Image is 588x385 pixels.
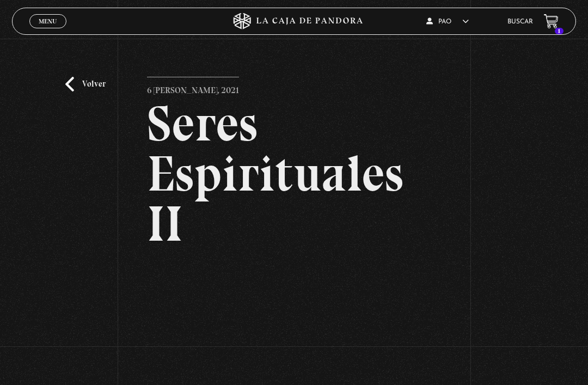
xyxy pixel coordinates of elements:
p: 6 [PERSON_NAME], 2021 [147,77,239,99]
a: Buscar [507,19,533,25]
span: 1 [555,28,563,34]
a: Volver [65,77,106,91]
span: Pao [426,19,469,25]
a: 1 [544,14,559,29]
span: Menu [39,18,57,25]
span: Cerrar [35,27,61,35]
h2: Seres Espirituales II [147,99,440,249]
